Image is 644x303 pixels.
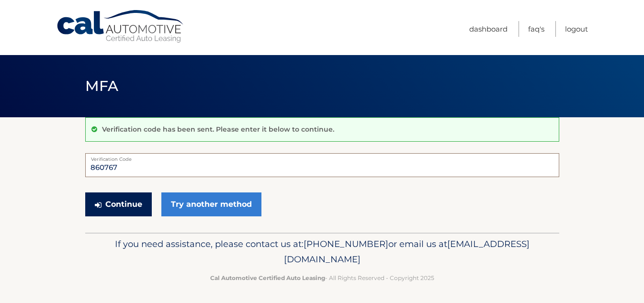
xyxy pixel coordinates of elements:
[565,21,588,37] a: Logout
[91,236,553,267] p: If you need assistance, please contact us at: or email us at
[469,21,508,37] a: Dashboard
[102,125,334,134] p: Verification code has been sent. Please enter it below to continue.
[161,192,261,216] a: Try another method
[56,10,185,44] a: Cal Automotive
[85,192,152,216] button: Continue
[284,238,530,265] span: [EMAIL_ADDRESS][DOMAIN_NAME]
[85,153,559,177] input: Verification Code
[528,21,544,37] a: FAQ's
[210,274,325,281] strong: Cal Automotive Certified Auto Leasing
[304,238,388,249] span: [PHONE_NUMBER]
[85,153,559,161] label: Verification Code
[85,77,119,95] span: MFA
[91,273,553,283] p: - All Rights Reserved - Copyright 2025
